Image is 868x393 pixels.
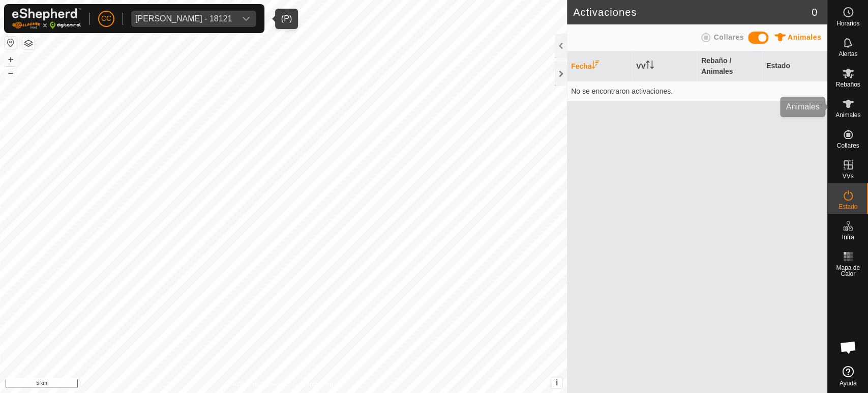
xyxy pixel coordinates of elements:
[830,265,865,277] span: Mapa de Calor
[567,51,632,81] th: Fecha
[22,37,35,49] button: Capas del Mapa
[135,15,232,23] div: [PERSON_NAME] - 18121
[591,62,600,70] p-sorticon: Activar para ordenar
[12,8,81,29] img: Logo Gallagher
[842,173,853,179] span: VVs
[697,51,762,81] th: Rebaño / Animales
[835,81,860,88] span: Rebaños
[632,51,697,81] th: VV
[573,6,812,18] h2: Activaciones
[5,53,17,66] button: +
[551,377,562,388] button: i
[762,51,827,81] th: Estado
[231,380,289,389] a: Política de Privacidad
[788,33,821,41] span: Animales
[646,62,654,70] p-sorticon: Activar para ordenar
[842,234,854,240] span: Infra
[236,11,256,27] div: dropdown trigger
[836,20,859,26] span: Horarios
[713,33,743,41] span: Collares
[812,5,817,20] span: 0
[828,362,868,390] a: Ayuda
[567,81,827,101] td: No se encontraron activaciones.
[840,380,857,386] span: Ayuda
[131,11,236,27] span: Cristian Panella Ausina - 18121
[5,37,17,49] button: Restablecer Mapa
[839,51,857,57] span: Alertas
[839,204,857,210] span: Estado
[833,332,863,362] a: Chat abierto
[5,67,17,79] button: –
[302,380,336,389] a: Contáctenos
[101,13,111,24] span: CC
[556,378,558,387] span: i
[836,143,859,149] span: Collares
[835,112,860,118] span: Animales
